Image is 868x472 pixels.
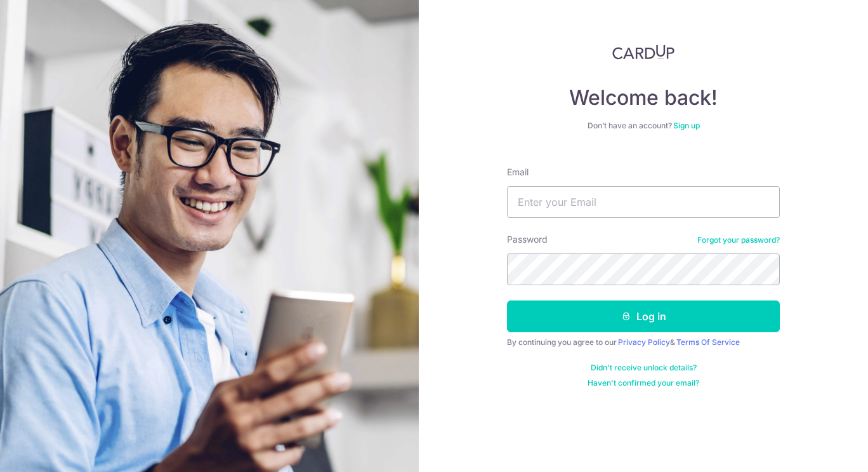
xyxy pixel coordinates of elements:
[507,337,780,347] div: By continuing you agree to our &
[507,186,780,218] input: Enter your Email
[618,337,670,347] a: Privacy Policy
[697,235,780,245] a: Forgot your password?
[507,85,780,111] h4: Welcome back!
[588,378,699,388] a: Haven't confirmed your email?
[591,363,697,373] a: Didn't receive unlock details?
[507,121,780,131] div: Don’t have an account?
[507,166,529,179] label: Email
[676,337,740,347] a: Terms Of Service
[507,300,780,332] button: Log in
[612,44,674,60] img: CardUp Logo
[507,233,548,246] label: Password
[673,121,700,130] a: Sign up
